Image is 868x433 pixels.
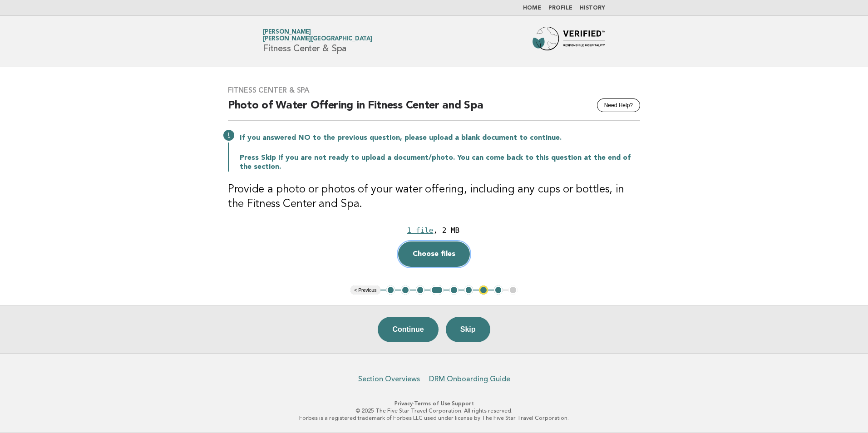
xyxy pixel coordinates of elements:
[433,226,459,235] div: , 2 MB
[597,98,640,112] button: Need Help?
[416,285,425,295] button: 3
[350,285,380,295] button: < Previous
[479,285,488,295] button: 7
[430,285,444,295] button: 4
[228,86,640,95] h3: Fitness Center & Spa
[464,285,473,295] button: 6
[263,30,372,53] h1: Fitness Center & Spa
[263,36,372,42] span: [PERSON_NAME][GEOGRAPHIC_DATA]
[548,5,572,11] a: Profile
[228,98,640,121] h2: Photo of Water Offering in Fitness Center and Spa
[263,29,372,42] a: [PERSON_NAME][PERSON_NAME][GEOGRAPHIC_DATA]
[407,226,434,235] div: 1 file
[386,285,395,295] button: 1
[414,400,450,407] a: Terms of Use
[429,374,510,384] a: DRM Onboarding Guide
[358,374,420,384] a: Section Overviews
[378,317,438,342] button: Continue
[580,5,605,11] a: History
[446,317,490,342] button: Skip
[533,27,605,56] img: Forbes Travel Guide
[228,182,640,212] h3: Provide a photo or photos of your water offering, including any cups or bottles, in the Fitness C...
[401,285,410,295] button: 2
[523,5,541,11] a: Home
[398,241,470,267] button: Choose files
[240,133,640,143] p: If you answered NO to the previous question, please upload a blank document to continue.
[449,285,459,295] button: 5
[494,285,503,295] button: 8
[156,414,712,422] p: Forbes is a registered trademark of Forbes LLC used under license by The Five Star Travel Corpora...
[395,400,413,407] a: Privacy
[156,400,712,407] p: · ·
[156,407,712,414] p: © 2025 The Five Star Travel Corporation. All rights reserved.
[240,153,640,172] p: Press Skip if you are not ready to upload a document/photo. You can come back to this question at...
[452,400,474,407] a: Support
